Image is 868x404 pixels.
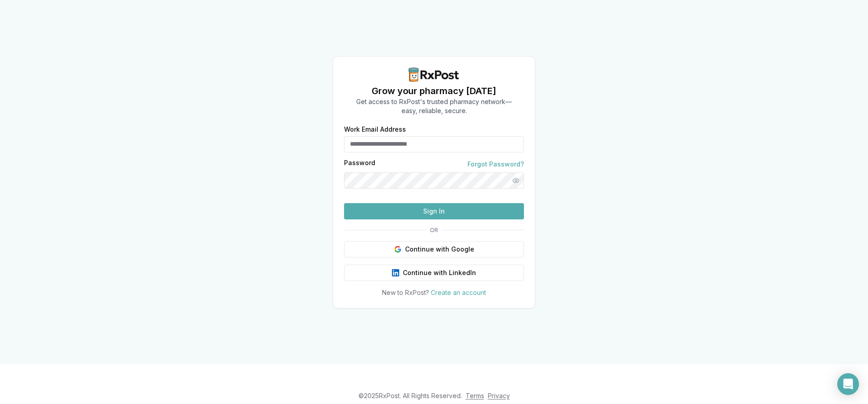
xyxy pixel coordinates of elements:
[344,160,375,169] label: Password
[356,85,512,97] h1: Grow your pharmacy [DATE]
[344,126,524,133] label: Work Email Address
[394,246,401,253] img: Google
[431,289,486,296] a: Create an account
[466,392,484,399] a: Terms
[426,227,442,234] span: OR
[405,67,463,82] img: RxPost Logo
[344,203,524,219] button: Sign In
[467,160,524,169] a: Forgot Password?
[488,392,510,399] a: Privacy
[837,373,859,395] div: Open Intercom Messenger
[392,269,399,276] img: LinkedIn
[344,241,524,257] button: Continue with Google
[344,265,524,281] button: Continue with LinkedIn
[508,172,524,189] button: Show password
[382,289,429,296] span: New to RxPost?
[356,97,512,115] p: Get access to RxPost's trusted pharmacy network— easy, reliable, secure.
